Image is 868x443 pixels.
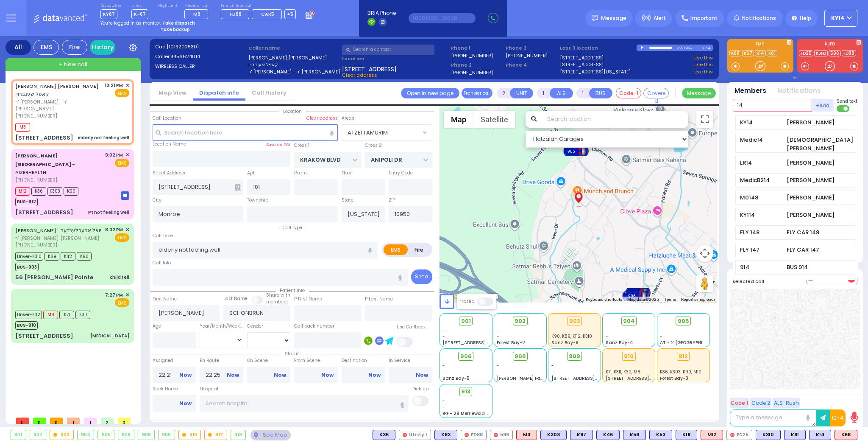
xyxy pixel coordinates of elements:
[101,418,114,424] span: 2
[784,430,806,440] div: BLS
[560,45,637,52] label: Last 3 location
[787,118,835,127] div: [PERSON_NAME]
[153,260,171,266] label: Call Info
[88,209,129,216] div: Pt not feeling well
[153,357,196,364] label: Assigned
[100,20,161,26] span: You're logged in as monitor.
[15,112,57,119] span: [PHONE_NUMBER]
[384,244,408,255] label: EMS
[787,159,835,167] div: [PERSON_NAME]
[570,430,593,440] div: BLS
[682,88,716,98] button: Message
[727,42,793,48] label: EMS
[294,357,338,364] label: From Scene
[397,324,426,331] label: Use Callback
[835,430,857,440] div: ALS
[227,371,239,379] a: Now
[740,246,782,254] div: FLY 147
[15,227,56,234] a: [PERSON_NAME]
[389,197,395,204] label: ZIP
[592,15,598,21] img: message.svg
[740,118,782,127] div: KY14
[153,170,185,177] label: Street Address
[623,430,646,440] div: BLS
[342,197,353,204] label: State
[462,88,492,98] button: Transfer call
[551,339,579,346] span: Sanz Bay-6
[342,115,354,122] label: Areas
[773,398,800,408] button: ALS-Rush
[787,136,856,152] div: [DEMOGRAPHIC_DATA][PERSON_NAME]
[696,275,713,292] button: Drag Pegman onto the map to open Street View
[729,50,741,56] a: K68
[153,141,186,148] label: Location Name
[77,252,92,261] span: K90
[245,89,293,97] a: Call History
[730,398,749,408] button: Code 1
[78,430,94,440] div: 904
[105,82,123,89] span: 10:21 PM
[15,98,102,112] span: ר' [PERSON_NAME] - ר' [PERSON_NAME]
[50,430,73,440] div: 903
[152,89,193,97] a: Map View
[342,72,377,79] span: Clear address
[451,62,503,69] span: Phone 2
[84,418,97,424] span: 1
[829,50,841,56] a: 596
[365,142,382,149] label: Cross 2
[797,42,863,48] label: KJFD
[755,50,766,56] a: K14
[409,13,476,23] input: (000)000-00000
[570,145,582,157] gmp-advanced-marker: 905
[15,187,30,196] span: M12
[15,177,57,183] span: [PHONE_NUMBER]
[342,125,420,140] span: ATZEI TAMURIM
[153,115,181,122] label: Call Location
[660,327,662,333] span: -
[15,90,49,98] span: קאפל שענברוין
[515,352,526,361] span: 908
[460,352,472,361] span: 906
[248,45,339,52] label: Caller name
[787,176,835,185] div: [PERSON_NAME]
[701,45,713,51] div: K-14
[693,54,713,62] a: Use this
[266,299,288,305] span: members
[184,3,211,8] label: Medic on call
[90,333,129,339] div: [MEDICAL_DATA]
[15,152,75,176] a: AIZERHEALTH
[6,40,31,55] div: All
[153,197,161,204] label: City
[15,235,101,242] span: ר' [PERSON_NAME]' [PERSON_NAME]
[625,286,651,299] div: 902
[815,276,846,282] span: Internal Chat
[342,45,434,55] input: Search a contact
[230,11,242,17] span: FD88
[676,43,684,53] div: 0:00
[342,170,352,177] label: Floor
[572,189,584,208] img: client-location.gif
[50,418,63,424] span: 0
[403,433,407,437] img: red-radio-icon.svg
[138,430,154,440] div: 908
[110,274,129,280] div: child fell
[733,99,812,112] input: Search member
[321,371,334,379] a: Now
[451,45,503,52] span: Phone 1
[690,14,718,22] span: Important
[497,369,499,375] span: -
[686,43,693,53] div: 3:17
[442,362,445,369] span: -
[389,357,432,364] label: In Service
[412,386,428,393] label: Pick up
[800,14,811,22] span: Help
[596,430,620,440] div: BLS
[837,104,850,113] label: Turn off text
[740,228,782,237] div: FLY 148
[442,292,470,303] a: Open this area in Google Maps (opens a new window)
[115,89,129,97] span: EMS
[281,350,304,357] span: Status
[616,88,641,98] button: Code-1
[693,68,713,76] a: Use this
[11,430,26,440] div: 901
